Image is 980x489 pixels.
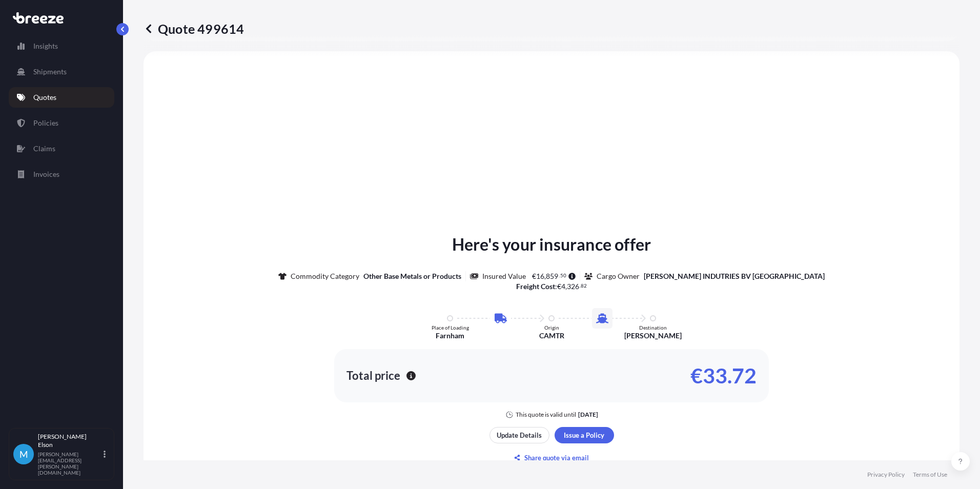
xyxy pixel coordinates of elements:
[497,430,542,440] p: Update Details
[624,331,682,341] p: [PERSON_NAME]
[19,449,28,459] span: M
[555,427,614,443] button: Issue a Policy
[33,41,58,51] p: Insights
[867,471,905,479] a: Privacy Policy
[516,281,587,292] p: :
[33,169,59,179] p: Invoices
[38,433,101,449] p: [PERSON_NAME] Elson
[561,283,565,290] span: 4
[33,92,56,103] p: Quotes
[644,271,825,281] p: [PERSON_NAME] INDUTRIES BV [GEOGRAPHIC_DATA]
[539,331,564,341] p: CAMTR
[544,273,546,280] span: ,
[544,324,559,331] p: Origin
[567,283,579,290] span: 326
[565,283,567,290] span: ,
[9,164,114,185] a: Invoices
[33,67,67,77] p: Shipments
[516,411,576,419] p: This quote is valid until
[564,430,604,440] p: Issue a Policy
[9,113,114,133] a: Policies
[33,144,55,154] p: Claims
[482,271,526,281] p: Insured Value
[9,138,114,159] a: Claims
[33,118,58,128] p: Policies
[597,271,640,281] p: Cargo Owner
[560,274,566,277] span: 50
[913,471,947,479] a: Terms of Use
[452,232,651,257] p: Here's your insurance offer
[559,274,560,277] span: .
[38,451,101,476] p: [PERSON_NAME][EMAIL_ADDRESS][PERSON_NAME][DOMAIN_NAME]
[557,283,561,290] span: €
[432,324,469,331] p: Place of Loading
[581,284,587,288] span: 82
[516,282,555,291] b: Freight Cost
[489,450,614,466] button: Share quote via email
[536,273,544,280] span: 16
[9,36,114,56] a: Insights
[346,371,400,381] p: Total price
[578,411,598,419] p: [DATE]
[524,453,589,463] p: Share quote via email
[532,273,536,280] span: €
[9,62,114,82] a: Shipments
[580,284,581,288] span: .
[363,271,461,281] p: Other Base Metals or Products
[690,368,757,384] p: €33.72
[436,331,464,341] p: Farnham
[489,427,549,443] button: Update Details
[144,21,244,37] p: Quote 499614
[639,324,667,331] p: Destination
[546,273,558,280] span: 859
[291,271,359,281] p: Commodity Category
[9,87,114,108] a: Quotes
